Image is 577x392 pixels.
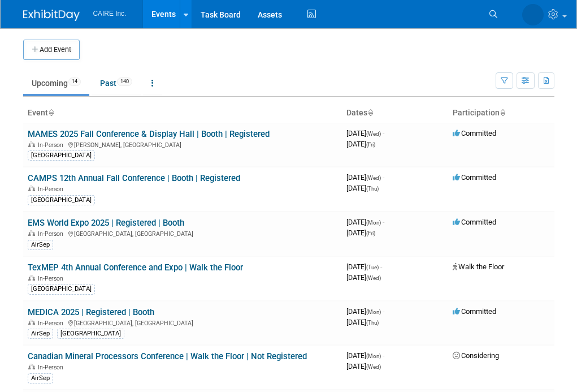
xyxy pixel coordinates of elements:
span: - [383,129,384,137]
div: AirSep [28,240,53,250]
span: (Tue) [366,264,379,270]
span: (Mon) [366,353,381,359]
span: (Wed) [366,364,381,370]
span: Committed [453,129,496,137]
span: - [380,262,382,271]
span: (Thu) [366,320,379,326]
span: 14 [68,77,81,86]
span: In-Person [38,186,67,193]
th: Dates [342,104,448,123]
span: [DATE] [346,129,384,137]
img: In-Person Event [28,230,35,236]
span: Committed [453,307,496,316]
a: TexMEP 4th Annual Conference and Expo | Walk the Floor [28,262,243,273]
span: In-Person [38,230,67,238]
span: In-Person [38,141,67,149]
a: Canadian Mineral Processors Conference | Walk the Floor | Not Registered [28,351,307,361]
span: [DATE] [346,218,384,226]
img: Jaclyn Mitchum [522,4,544,25]
span: [DATE] [346,273,381,282]
span: [DATE] [346,173,384,182]
a: Upcoming14 [23,72,89,94]
img: ExhibitDay [23,10,80,21]
button: Add Event [23,40,80,60]
div: AirSep [28,329,53,339]
div: [PERSON_NAME], [GEOGRAPHIC_DATA] [28,140,337,149]
div: [GEOGRAPHIC_DATA] [28,195,95,205]
span: (Mon) [366,309,381,315]
span: [DATE] [346,307,384,316]
img: In-Person Event [28,364,35,369]
a: MAMES 2025 Fall Conference & Display Hall | Booth | Registered [28,129,270,139]
span: (Wed) [366,131,381,137]
span: - [383,307,384,316]
span: (Wed) [366,175,381,181]
span: Committed [453,218,496,226]
img: In-Person Event [28,186,35,191]
span: (Fri) [366,230,375,236]
span: (Wed) [366,275,381,281]
a: Sort by Participation Type [500,108,505,117]
div: [GEOGRAPHIC_DATA], [GEOGRAPHIC_DATA] [28,229,337,238]
span: 140 [117,77,132,86]
span: Considering [453,351,499,360]
img: In-Person Event [28,275,35,281]
a: CAMPS 12th Annual Fall Conference | Booth | Registered [28,173,240,183]
span: Committed [453,173,496,182]
div: [GEOGRAPHIC_DATA], [GEOGRAPHIC_DATA] [28,318,337,327]
span: [DATE] [346,351,384,360]
span: [DATE] [346,262,382,271]
span: (Mon) [366,219,381,226]
span: - [383,218,384,226]
th: Participation [448,104,554,123]
th: Event [23,104,342,123]
a: Past140 [92,72,141,94]
span: CAIRE Inc. [93,10,127,18]
span: (Fri) [366,141,375,148]
div: [GEOGRAPHIC_DATA] [28,150,95,161]
img: In-Person Event [28,141,35,147]
div: [GEOGRAPHIC_DATA] [28,284,95,294]
a: MEDICA 2025 | Registered | Booth [28,307,154,317]
span: In-Person [38,320,67,327]
span: [DATE] [346,140,375,148]
span: [DATE] [346,362,381,371]
span: - [383,351,384,360]
span: In-Person [38,364,67,371]
span: - [383,173,384,182]
a: Sort by Event Name [48,108,54,117]
span: Walk the Floor [453,262,504,271]
span: [DATE] [346,229,375,237]
img: In-Person Event [28,320,35,325]
span: [DATE] [346,184,379,192]
span: In-Person [38,275,67,282]
span: (Thu) [366,186,379,192]
a: Sort by Start Date [367,108,373,117]
a: EMS World Expo 2025 | Registered | Booth [28,218,184,228]
span: [DATE] [346,318,379,326]
div: [GEOGRAPHIC_DATA] [57,329,124,339]
div: AirSep [28,373,53,384]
